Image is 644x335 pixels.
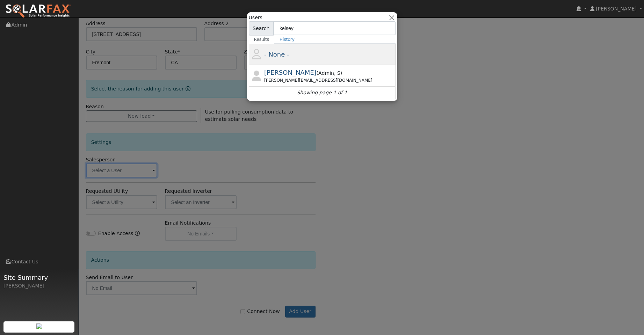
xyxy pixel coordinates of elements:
[334,70,340,76] span: Salesperson
[3,282,75,290] div: [PERSON_NAME]
[297,89,347,96] i: Showing page 1 of 1
[3,273,75,282] span: Site Summary
[249,21,274,35] span: Search
[596,6,637,12] span: [PERSON_NAME]
[5,4,71,19] img: SolarFax
[36,323,42,329] img: retrieve
[249,35,275,44] a: Results
[274,35,300,44] a: History
[264,77,394,83] div: [PERSON_NAME][EMAIL_ADDRESS][DOMAIN_NAME]
[264,51,289,58] span: - None -
[317,70,342,76] span: ( )
[249,14,262,21] span: Users
[264,69,317,76] span: [PERSON_NAME]
[318,70,334,76] span: Admin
